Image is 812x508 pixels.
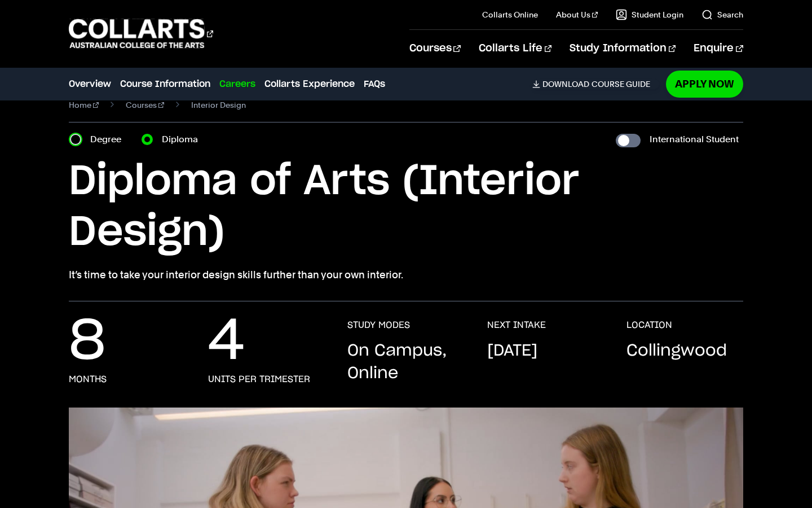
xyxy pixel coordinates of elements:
[69,77,111,91] a: Overview
[666,71,743,97] a: Apply Now
[191,97,246,113] span: Interior Design
[570,30,676,67] a: Study Information
[650,132,739,147] label: International Student
[542,79,589,89] span: Download
[69,267,743,283] p: It’s time to take your interior design skills further than your own interior.
[616,9,683,20] a: Student Login
[69,17,213,50] div: Go to homepage
[90,132,128,147] label: Degree
[364,77,385,91] a: FAQs
[69,374,107,385] h3: months
[347,319,410,331] h3: STUDY MODES
[69,319,105,365] p: 8
[120,77,210,91] a: Course Information
[208,319,245,365] p: 4
[532,79,659,89] a: DownloadCourse Guide
[482,9,538,20] a: Collarts Online
[479,30,551,67] a: Collarts Life
[69,156,743,258] h1: Diploma of Arts (Interior Design)
[487,340,537,362] p: [DATE]
[626,340,727,362] p: Collingwood
[487,319,546,331] h3: NEXT INTAKE
[69,97,99,113] a: Home
[219,77,255,91] a: Careers
[626,319,672,331] h3: LOCATION
[556,9,598,20] a: About Us
[694,30,743,67] a: Enquire
[162,132,205,147] label: Diploma
[347,340,464,385] p: On Campus, Online
[409,30,461,67] a: Courses
[126,97,164,113] a: Courses
[701,9,743,20] a: Search
[264,77,355,91] a: Collarts Experience
[208,374,310,385] h3: units per trimester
